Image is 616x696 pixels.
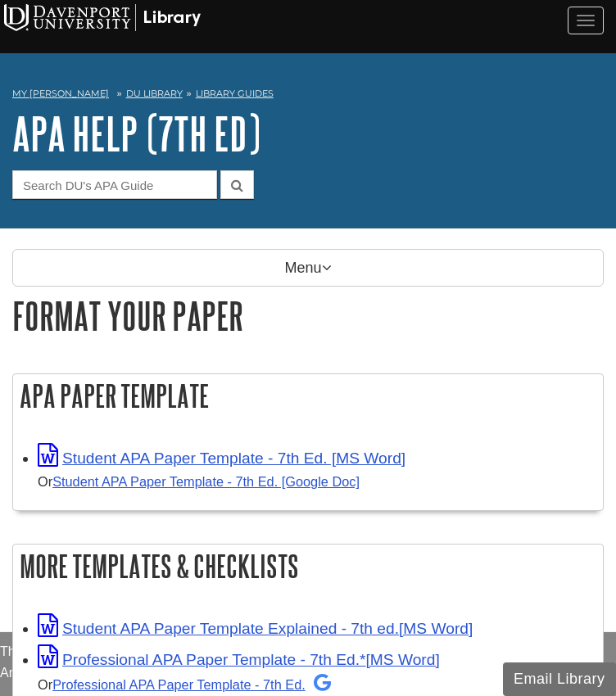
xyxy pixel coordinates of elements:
small: Or [38,677,331,692]
small: Or [38,474,360,489]
h2: More Templates & Checklists [13,545,603,588]
a: APA Help (7th Ed) [12,108,260,159]
h1: Format Your Paper [12,295,604,337]
p: Menu [12,249,604,287]
a: My [PERSON_NAME] [12,87,109,101]
a: Library Guides [196,88,274,99]
a: Link opens in new window [38,450,405,467]
a: DU Library [126,88,183,99]
img: Davenport University Logo [4,4,201,31]
a: Professional APA Paper Template - 7th Ed. [52,677,331,692]
h2: APA Paper Template [13,374,603,418]
a: Link opens in new window [38,651,440,668]
a: Link opens in new window [38,620,473,637]
input: Search DU's APA Guide [12,170,217,199]
a: Student APA Paper Template - 7th Ed. [Google Doc] [52,474,360,489]
button: Email Library [503,662,616,696]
